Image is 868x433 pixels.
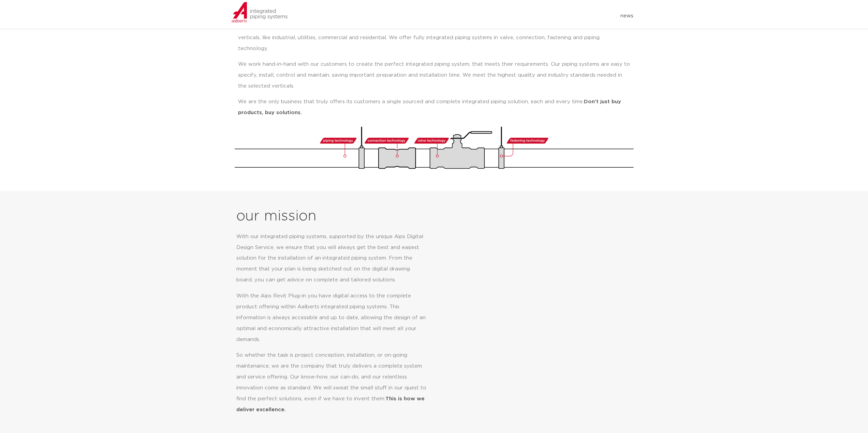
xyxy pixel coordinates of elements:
p: We are the only business that truly offers its customers a single sourced and complete integrated... [238,96,630,118]
h2: our mission [236,208,437,225]
strong: This is how we deliver excellence. [236,396,425,412]
p: With the Aips Revit Plug-in you have digital access to the complete product offering within Aalbe... [236,291,426,345]
nav: Menu [324,11,634,21]
a: news [620,11,633,21]
p: So whether the task is project conception, installation, or on-going maintenance, we are the comp... [236,350,426,415]
p: With our integrated piping systems, supported by the unique Aips Digital Design Service, we ensur... [236,231,426,286]
p: We work hand-in-hand with our customers to create the perfect integrated piping system, that meet... [238,59,630,92]
p: Aalberts integrated piping systems engineers the most advanced integrated piping systems for the ... [238,21,630,54]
